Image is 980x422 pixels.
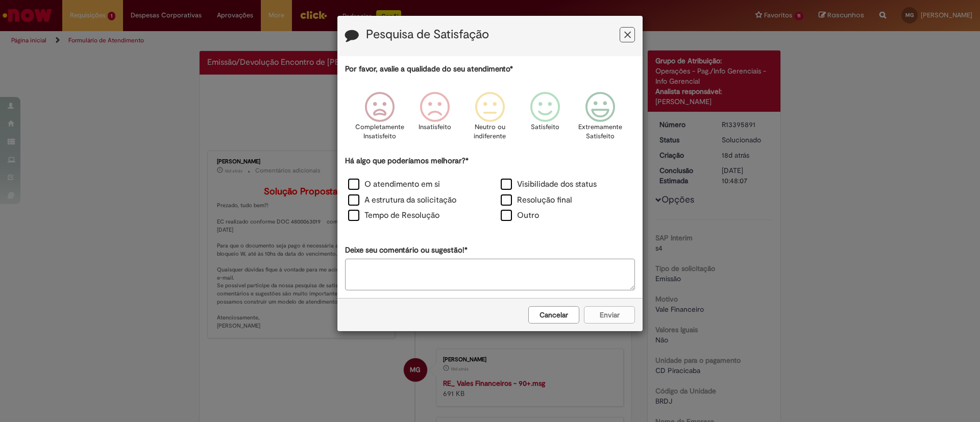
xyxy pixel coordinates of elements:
div: Satisfeito [519,84,571,154]
label: Deixe seu comentário ou sugestão!* [345,245,468,256]
p: Insatisfeito [419,122,451,132]
label: Tempo de Resolução [348,210,439,221]
div: Completamente Insatisfeito [353,84,405,154]
label: O atendimento em si [348,179,440,190]
div: Neutro ou indiferente [464,84,516,154]
p: Neutro ou indiferente [472,122,508,141]
p: Completamente Insatisfeito [355,122,404,141]
label: Por favor, avalie a qualidade do seu atendimento* [345,64,513,75]
div: Extremamente Satisfeito [574,84,626,154]
button: Cancelar [528,306,579,324]
label: Resolução final [501,194,572,206]
label: Visibilidade dos status [501,179,597,190]
label: A estrutura da solicitação [348,194,456,206]
div: Há algo que poderíamos melhorar?* [345,156,635,225]
p: Extremamente Satisfeito [578,122,622,141]
label: Pesquisa de Satisfação [366,28,489,41]
p: Satisfeito [531,122,559,132]
label: Outro [501,210,539,221]
div: Insatisfeito [409,84,461,154]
